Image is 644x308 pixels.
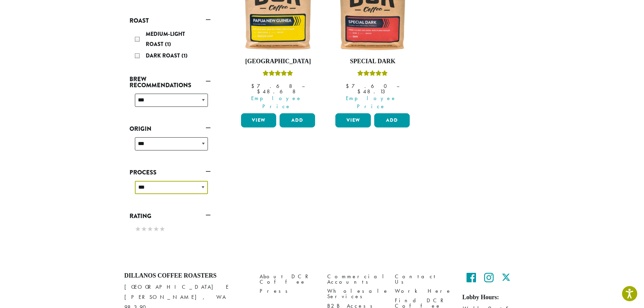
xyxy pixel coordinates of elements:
div: Process [129,178,211,202]
a: Wholesale Services [327,287,385,301]
span: $ [251,82,257,90]
span: (1) [182,52,188,60]
h5: Lobby Hours: [462,294,520,301]
span: Employee Price [331,94,411,111]
span: $ [357,88,363,95]
span: Employee Price [237,94,317,111]
a: View [335,113,371,127]
div: Rated 5.00 out of 5 [357,69,388,79]
a: Commercial Accounts [327,272,385,287]
button: Add [374,113,410,127]
a: Press [260,287,317,296]
span: $ [257,88,263,95]
a: View [241,113,277,127]
span: ★ [153,224,159,234]
div: Brew Recommendations [129,91,211,115]
a: Process [129,167,211,178]
a: Roast [129,15,211,26]
a: Contact Us [395,272,452,287]
a: Origin [129,123,211,135]
span: (1) [165,40,171,48]
div: Origin [129,135,211,159]
button: Add [280,113,315,127]
bdi: 7.60 [346,82,390,90]
a: About DCR Coffee [260,272,317,287]
a: Brew Recommendations [129,73,211,91]
div: Rated 5.00 out of 5 [263,69,293,79]
h4: Dillanos Coffee Roasters [124,272,249,280]
a: Work Here [395,287,452,296]
bdi: 7.68 [251,82,295,90]
span: ★ [159,224,165,234]
bdi: 48.68 [257,88,299,95]
h4: [GEOGRAPHIC_DATA] [239,58,317,65]
span: $ [346,82,352,90]
h4: Special Dark [334,58,411,65]
div: Roast [129,26,211,65]
span: ★ [141,224,147,234]
span: – [302,82,305,90]
span: Dark Roast [146,52,182,60]
bdi: 48.13 [357,88,388,95]
span: ★ [135,224,141,234]
span: Medium-Light Roast [146,30,185,48]
a: Rating [129,210,211,222]
span: – [397,82,399,90]
div: Rating [129,222,211,237]
span: ★ [147,224,153,234]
